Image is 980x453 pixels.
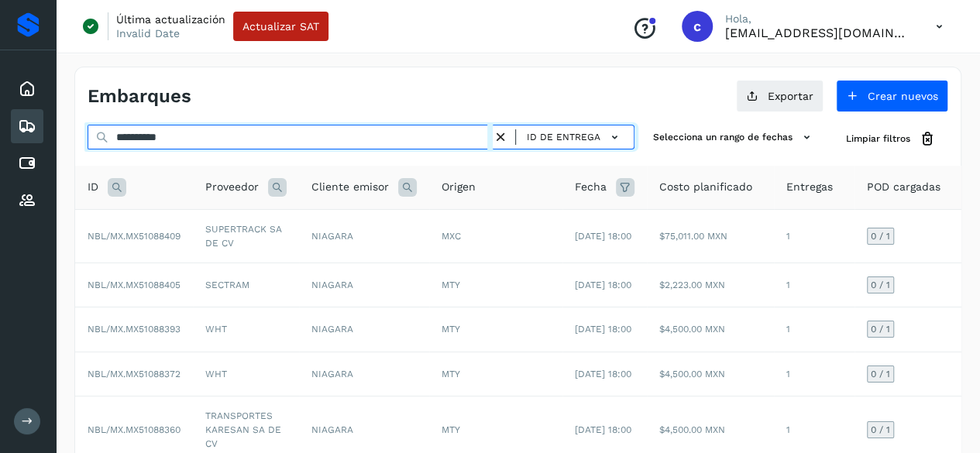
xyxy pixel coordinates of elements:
[575,179,607,195] span: Fecha
[774,263,854,307] td: 1
[11,109,43,143] div: Embarques
[116,12,225,26] p: Última actualización
[88,85,191,108] h4: Embarques
[647,125,821,150] button: Selecciona un rango de fechas
[846,132,910,146] span: Limpiar filtros
[522,126,628,149] button: ID de entrega
[299,263,429,307] td: NIAGARA
[88,369,181,379] span: NBL/MX.MX51088372
[774,352,854,396] td: 1
[868,91,938,101] span: Crear nuevos
[442,280,460,290] span: MTY
[88,324,181,335] span: NBL/MX.MX51088393
[88,280,181,290] span: NBL/MX.MX51088405
[871,232,890,241] span: 0 / 1
[871,425,890,434] span: 0 / 1
[647,307,774,352] td: $4,500.00 MXN
[193,352,299,396] td: WHT
[647,352,774,396] td: $4,500.00 MXN
[725,12,911,26] p: Hola,
[193,307,299,352] td: WHT
[774,209,854,263] td: 1
[88,231,181,242] span: NBL/MX.MX51088409
[575,280,631,290] span: [DATE] 18:00
[575,324,631,335] span: [DATE] 18:00
[871,324,890,334] span: 0 / 1
[871,280,890,290] span: 0 / 1
[736,80,824,112] button: Exportar
[11,72,43,106] div: Inicio
[233,12,328,41] button: Actualizar SAT
[836,80,948,112] button: Crear nuevos
[834,125,948,153] button: Limpiar filtros
[311,179,389,195] span: Cliente emisor
[299,209,429,263] td: NIAGARA
[299,307,429,352] td: NIAGARA
[774,307,854,352] td: 1
[442,231,461,242] span: MXC
[193,263,299,307] td: SECTRAM
[575,424,631,435] span: [DATE] 18:00
[242,21,319,32] span: Actualizar SAT
[88,424,181,435] span: NBL/MX.MX51088360
[786,179,833,195] span: Entregas
[11,184,43,218] div: Proveedores
[575,369,631,379] span: [DATE] 18:00
[871,369,890,379] span: 0 / 1
[647,263,774,307] td: $2,223.00 MXN
[299,352,429,396] td: NIAGARA
[88,179,98,195] span: ID
[442,369,460,379] span: MTY
[647,209,774,263] td: $75,011.00 MXN
[725,26,911,40] p: carojas@niagarawater.com
[867,179,940,195] span: POD cargadas
[527,130,600,144] span: ID de entrega
[442,424,460,435] span: MTY
[205,179,259,195] span: Proveedor
[442,179,476,195] span: Origen
[659,179,752,195] span: Costo planificado
[575,231,631,242] span: [DATE] 18:00
[116,26,180,40] p: Invalid Date
[442,324,460,335] span: MTY
[11,146,43,180] div: Cuentas por pagar
[768,91,813,101] span: Exportar
[193,209,299,263] td: SUPERTRACK SA DE CV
